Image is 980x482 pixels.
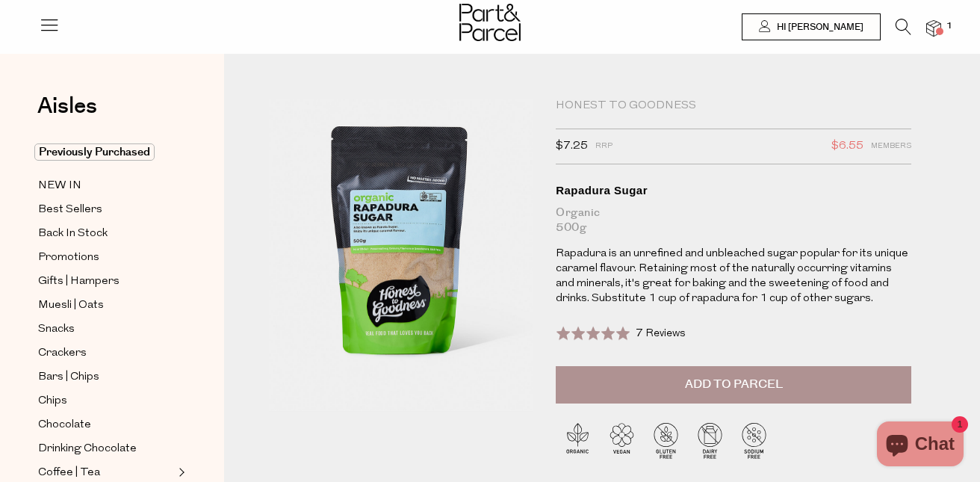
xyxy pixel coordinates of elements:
span: RRP [595,137,612,156]
span: Drinking Chocolate [38,440,137,458]
img: Rapadura Sugar [269,99,533,411]
img: P_P-ICONS-Live_Bec_V11_Vegan.svg [600,418,644,463]
a: Aisles [37,95,97,132]
div: Honest to Goodness [556,99,911,114]
a: Snacks [38,320,174,339]
a: 1 [926,20,941,36]
div: Rapadura Sugar [556,183,911,198]
img: P_P-ICONS-Live_Bec_V11_Organic.svg [556,418,600,463]
span: Muesli | Oats [38,297,104,315]
img: P_P-ICONS-Live_Bec_V11_Dairy_Free.svg [688,418,732,463]
span: Members [871,137,911,156]
inbox-online-store-chat: Shopify online store chat [872,421,968,470]
button: Expand/Collapse Coffee | Tea [175,463,185,481]
button: Add to Parcel [556,366,911,404]
span: Aisles [37,90,97,123]
a: Previously Purchased [38,143,174,161]
a: Best Sellers [38,200,174,219]
span: Chips [38,392,67,410]
a: Drinking Chocolate [38,439,174,458]
span: Add to Parcel [685,376,783,393]
span: Back In Stock [38,225,108,243]
span: Best Sellers [38,201,102,219]
span: 7 Reviews [636,328,686,339]
span: Bars | Chips [38,368,99,386]
a: Back In Stock [38,224,174,243]
span: Previously Purchased [34,143,155,161]
span: Snacks [38,321,75,339]
p: Rapadura is an unrefined and unbleached sugar popular for its unique caramel flavour. Retaining m... [556,247,911,306]
a: Hi [PERSON_NAME] [742,13,881,40]
span: 1 [943,19,956,33]
span: Hi [PERSON_NAME] [773,21,863,34]
a: Coffee | Tea [38,463,174,482]
span: $6.55 [831,137,863,156]
a: Crackers [38,344,174,362]
img: P_P-ICONS-Live_Bec_V11_Sodium_Free.svg [732,418,776,463]
div: Organic 500g [556,206,911,235]
img: P_P-ICONS-Live_Bec_V11_Gluten_Free.svg [644,418,688,463]
span: Coffee | Tea [38,464,100,482]
a: Chocolate [38,415,174,434]
span: Chocolate [38,416,91,434]
span: Gifts | Hampers [38,273,120,291]
span: Crackers [38,344,87,362]
a: NEW IN [38,176,174,195]
a: Bars | Chips [38,368,174,386]
a: Chips [38,392,174,410]
a: Gifts | Hampers [38,272,174,291]
span: $7.25 [556,137,588,156]
span: NEW IN [38,177,81,195]
span: Promotions [38,249,99,267]
img: Part&Parcel [459,4,521,41]
a: Promotions [38,248,174,267]
a: Muesli | Oats [38,296,174,315]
